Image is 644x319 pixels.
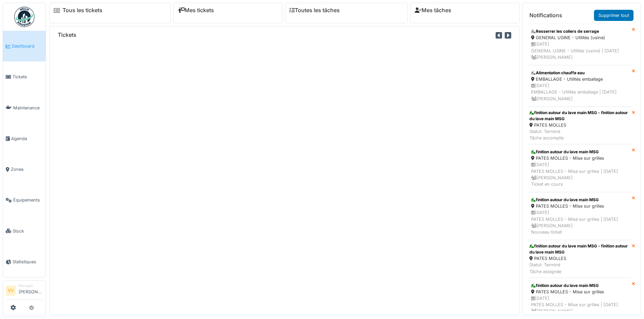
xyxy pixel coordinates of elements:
div: [DATE] PATES MOLLES - Mise sur grilles | [DATE] [PERSON_NAME] Nouveau ticket [531,209,627,235]
div: PATES MOLLES - Mise sur grilles [531,155,627,161]
h6: Notifications [529,12,562,19]
a: Resserrer les coliers de serrage GENERAL USINE - Utilités (usine) [DATE]GENERAL USINE - Utilités ... [527,24,632,65]
div: GENERAL USINE - Utilités (usine) [531,34,627,41]
div: finition autour du lave main MSG - finition autour du lave main MSG [529,110,629,122]
div: EMBALLAGE - Utilités emballage [531,76,627,82]
a: Tickets [3,61,46,92]
div: finition autour du lave main MSG [531,197,627,203]
a: Mes tickets [178,7,214,14]
div: PATES MOLLES - Mise sur grilles [531,203,627,209]
div: PATES MOLLES [529,255,629,262]
span: Maintenance [13,105,43,111]
a: Stock [3,216,46,246]
span: Dashboard [12,43,43,49]
a: Supprimer tout [594,10,634,21]
a: Maintenance [3,92,46,123]
h6: Tickets [58,32,76,38]
a: Zones [3,154,46,185]
div: Alimentation chauffe eau [531,70,627,76]
li: VV [6,286,16,296]
a: Alimentation chauffe eau EMBALLAGE - Utilités emballage [DATE]EMBALLAGE - Utilités emballage | [D... [527,65,632,107]
a: Statistiques [3,246,46,277]
span: Statistiques [13,259,43,265]
div: PATES MOLLES [529,122,629,128]
a: Tous les tickets [63,7,102,14]
a: VV Manager[PERSON_NAME] [6,283,43,299]
div: [DATE] PATES MOLLES - Mise sur grilles | [DATE] [PERSON_NAME] Ticket en cours [531,161,627,187]
div: PATES MOLLES - Mise sur grilles [531,289,627,295]
a: Mes tâches [415,7,451,14]
div: finition autour du lave main MSG [531,149,627,155]
div: finition autour du lave main MSG - finition autour du lave main MSG [529,243,629,255]
a: finition autour du lave main MSG PATES MOLLES - Mise sur grilles [DATE]PATES MOLLES - Mise sur gr... [527,144,632,192]
li: [PERSON_NAME] [19,283,43,298]
span: Tickets [13,74,43,80]
a: Équipements [3,185,46,215]
span: Zones [11,166,43,172]
a: finition autour du lave main MSG PATES MOLLES - Mise sur grilles [DATE]PATES MOLLES - Mise sur gr... [527,192,632,240]
a: Dashboard [3,31,46,61]
div: [DATE] EMBALLAGE - Utilités emballage | [DATE] [PERSON_NAME] [531,82,627,102]
div: Statut: Terminé Tâche accomplie [529,128,629,141]
a: finition autour du lave main MSG - finition autour du lave main MSG PATES MOLLES Statut: TerminéT... [527,240,632,278]
div: [DATE] GENERAL USINE - Utilités (usine) | [DATE] [PERSON_NAME] [531,41,627,60]
a: Agenda [3,123,46,154]
div: Statut: Terminé Tâche assignée [529,262,629,274]
span: Équipements [13,197,43,203]
img: Badge_color-CXgf-gQk.svg [14,7,34,27]
a: finition autour du lave main MSG - finition autour du lave main MSG PATES MOLLES Statut: TerminéT... [527,107,632,144]
div: finition autour du lave main MSG [531,283,627,289]
a: Toutes les tâches [289,7,340,14]
div: Resserrer les coliers de serrage [531,28,627,34]
span: Agenda [11,135,43,142]
div: Manager [19,283,43,288]
span: Stock [13,228,43,234]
